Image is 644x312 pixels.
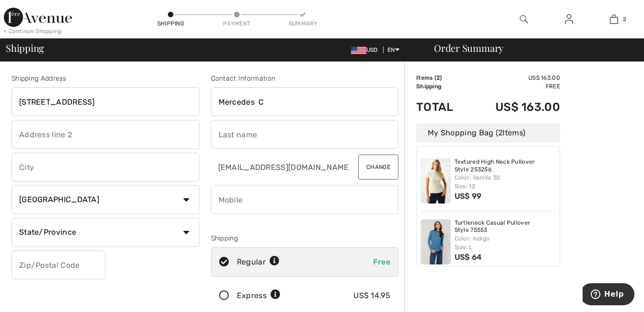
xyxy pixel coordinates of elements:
div: Color: Indigo Size: L [455,234,556,252]
div: Order Summary [422,43,638,53]
img: My Bag [610,13,618,25]
div: Shipping [211,233,399,243]
span: 2 [623,15,626,24]
div: Contact Information [211,73,399,84]
img: search the website [520,13,528,25]
div: Regular [237,256,280,268]
span: Free [373,257,390,266]
input: Mobile [211,185,399,214]
button: Change [358,155,398,180]
img: 1ère Avenue [4,8,72,27]
input: E-mail [211,153,351,181]
img: My Info [565,13,573,25]
div: Summary [289,19,317,28]
img: Textured High Neck Pullover Style 253256 [421,158,451,204]
div: My Shopping Bag ( Items) [416,123,560,143]
div: Shipping [156,19,185,28]
span: US$ 64 [455,252,482,262]
a: Sign In [557,13,581,25]
input: City [12,153,199,181]
div: Express [237,290,281,301]
span: USD [351,47,382,53]
div: Color: Vanilla 30 Size: 12 [455,173,556,191]
span: 2 [436,74,440,81]
div: US$ 14.95 [353,290,390,301]
div: Shipping Address [12,73,199,84]
input: Address line 2 [12,120,199,149]
input: Last name [211,120,399,149]
span: Shipping [6,43,44,53]
td: Shipping [416,82,468,91]
a: 2 [592,13,636,25]
span: EN [387,47,399,53]
td: US$ 163.00 [468,91,560,123]
td: Items ( ) [416,73,468,82]
span: 2 [498,128,503,137]
a: Turtleneck Casual Pullover Style 75553 [455,219,556,234]
input: First name [211,87,399,116]
td: US$ 163.00 [468,73,560,82]
img: Turtleneck Casual Pullover Style 75553 [421,219,451,264]
input: Address line 1 [12,87,199,116]
img: US Dollar [351,47,366,54]
td: Free [468,82,560,91]
a: Textured High Neck Pullover Style 253256 [455,158,556,173]
iframe: Opens a widget where you can find more information [583,283,634,307]
td: Total [416,91,468,123]
div: Payment [222,19,251,28]
input: Zip/Postal Code [12,251,105,279]
span: US$ 99 [455,192,482,201]
div: < Continue Shopping [4,27,62,36]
